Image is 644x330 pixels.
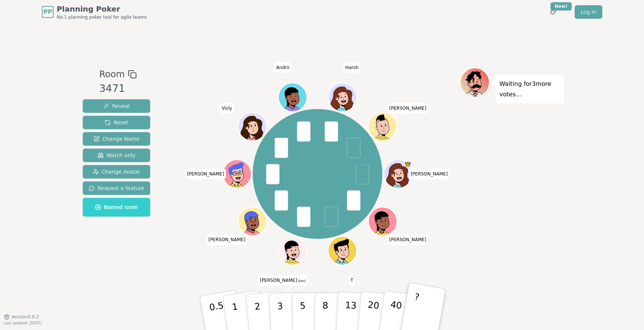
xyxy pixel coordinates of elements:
span: Reveal [103,102,130,110]
button: Named room [83,198,150,217]
p: Waiting for 3 more votes... [499,79,561,100]
span: Gary is the host [404,161,411,168]
div: 3471 [99,81,136,96]
button: Watch only [83,149,150,162]
span: Click to change your name [409,169,450,179]
span: Named room [95,203,138,211]
span: Reset [105,119,128,126]
span: No.1 planning poker tool for agile teams [57,14,147,20]
span: Planning Poker [57,4,147,14]
div: New! [550,2,572,10]
button: Change Name [83,132,150,146]
span: Click to change your name [258,275,307,286]
span: Change Name [94,135,139,143]
span: (you) [297,279,306,283]
span: Click to change your name [344,62,360,73]
span: Last updated: [DATE] [4,321,42,325]
span: Watch only [98,152,136,159]
button: Request a feature [83,181,150,195]
a: Log in [575,5,602,19]
span: Click to change your name [274,62,291,73]
span: PP [43,7,52,16]
button: Change Avatar [83,165,150,178]
span: Click to change your name [220,103,234,113]
button: Click to change your avatar [279,237,306,264]
span: Room [99,68,124,81]
span: Request a feature [89,184,144,192]
span: Change Avatar [93,168,141,175]
span: Version 0.9.2 [11,314,39,320]
button: Version0.9.2 [4,314,39,320]
button: Reveal [83,99,150,113]
span: Click to change your name [387,234,428,245]
a: PPPlanning PokerNo.1 planning poker tool for agile teams [42,4,147,20]
span: Click to change your name [349,275,355,286]
span: Click to change your name [185,169,226,179]
button: New! [546,5,560,19]
span: Click to change your name [387,103,428,113]
button: Reset [83,116,150,129]
span: Click to change your name [206,234,247,245]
